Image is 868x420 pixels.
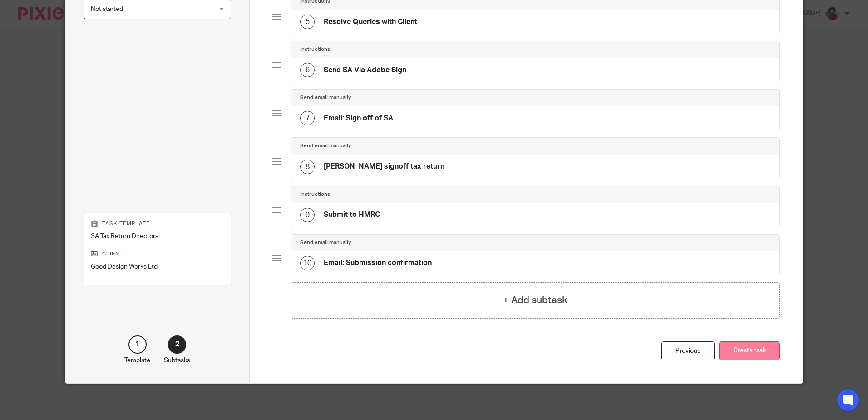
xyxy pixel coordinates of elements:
[91,232,224,241] p: SA Tax Return Directors
[324,114,393,123] h4: Email: Sign off of SA
[91,220,224,227] p: Task template
[300,15,315,29] div: 5
[300,191,330,198] h4: Instructions
[168,335,186,354] div: 2
[300,239,351,246] h4: Send email manually
[164,356,190,365] p: Subtasks
[91,6,123,12] span: Not started
[324,65,406,75] h4: Send SA Via Adobe Sign
[91,250,224,258] p: Client
[91,262,224,271] p: Good Design Works Ltd
[300,63,315,77] div: 6
[719,341,780,361] button: Create task
[128,335,147,354] div: 1
[324,210,380,220] h4: Submit to HMRC
[124,356,150,365] p: Template
[300,208,315,222] div: 9
[503,293,567,307] h4: + Add subtask
[300,142,351,150] h4: Send email manually
[324,258,432,268] h4: Email: Submission confirmation
[300,111,315,125] div: 7
[300,160,315,174] div: 8
[300,256,315,270] div: 10
[324,162,444,171] h4: [PERSON_NAME] signoff tax return
[300,46,330,53] h4: Instructions
[661,341,715,361] div: Previous
[324,17,417,27] h4: Resolve Queries with Client
[300,94,351,101] h4: Send email manually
